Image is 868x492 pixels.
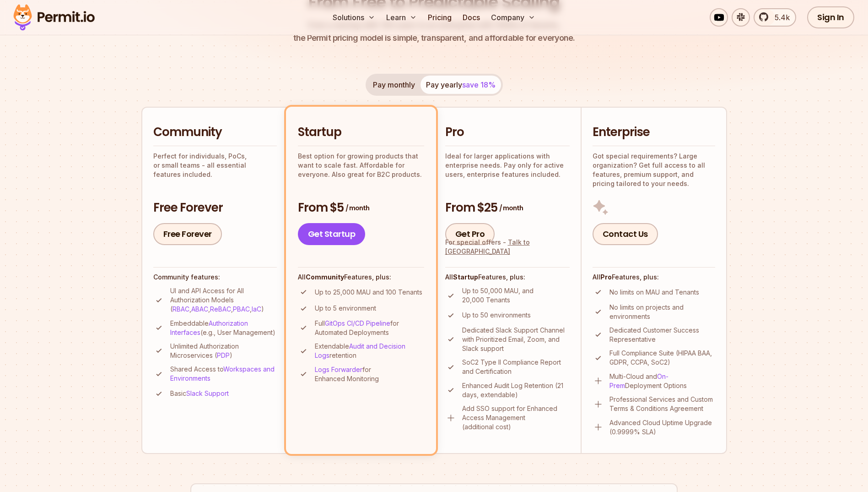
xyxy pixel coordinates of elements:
button: Company [487,8,539,27]
p: Perfect for individuals, PoCs, or small teams - all essential features included. [153,152,277,179]
p: SoC2 Type II Compliance Report and Certification [462,358,570,376]
a: PBAC [233,305,250,313]
a: Sign In [807,6,854,28]
p: Enhanced Audit Log Retention (21 days, extendable) [462,381,570,399]
a: IaC [252,305,261,313]
p: Full Compliance Suite (HIPAA BAA, GDPR, CCPA, SoC2) [609,349,715,367]
a: 5.4k [754,8,796,27]
p: Shared Access to [170,365,277,383]
h4: Community features: [153,273,277,282]
p: Unlimited Authorization Microservices ( ) [170,342,277,360]
p: Dedicated Customer Success Representative [609,326,715,344]
h4: All Features, plus: [593,273,715,282]
a: PDP [217,351,230,359]
p: No limits on projects and environments [609,303,715,321]
a: On-Prem [609,372,669,389]
p: Best option for growing products that want to scale fast. Affordable for everyone. Also great for... [298,152,424,179]
strong: Startup [453,273,478,281]
h4: All Features, plus: [298,273,424,282]
p: Ideal for larger applications with enterprise needs. Pay only for active users, enterprise featur... [445,152,570,179]
strong: Community [306,273,344,281]
p: Up to 5 environment [315,304,376,313]
span: / month [345,203,369,213]
p: Add SSO support for Enhanced Access Management (additional cost) [462,404,570,432]
a: Contact Us [593,223,658,245]
a: RBAC [173,305,189,313]
p: Got special requirements? Large organization? Get full access to all features, premium support, a... [593,152,715,188]
p: Advanced Cloud Uptime Upgrade (0.9999% SLA) [609,418,715,437]
div: For special offers - [445,238,570,256]
a: Audit and Decision Logs [315,342,405,359]
h3: Free Forever [153,200,277,216]
p: No limits on MAU and Tenants [609,288,699,297]
h2: Pro [445,124,570,141]
button: Pay monthly [367,76,421,94]
p: Embeddable (e.g., User Management) [170,319,277,337]
p: Extendable retention [315,342,424,360]
h2: Enterprise [593,124,715,141]
p: Multi-Cloud and Deployment Options [609,372,715,390]
strong: Pro [600,273,612,281]
span: 5.4k [769,12,790,23]
p: Up to 50,000 MAU, and 20,000 Tenants [462,286,570,305]
a: Logs Forwarder [315,366,362,373]
a: Authorization Interfaces [170,319,248,336]
p: Up to 25,000 MAU and 100 Tenants [315,288,422,297]
a: ABAC [191,305,208,313]
p: UI and API Access for All Authorization Models ( , , , , ) [170,286,277,314]
p: Professional Services and Custom Terms & Conditions Agreement [609,395,715,413]
button: Solutions [329,8,379,27]
p: Dedicated Slack Support Channel with Prioritized Email, Zoom, and Slack support [462,326,570,353]
a: ReBAC [210,305,231,313]
p: Basic [170,389,229,398]
a: Get Pro [445,223,495,245]
button: Learn [383,8,421,27]
h2: Community [153,124,277,141]
h3: From $25 [445,200,570,216]
a: Pricing [424,8,455,27]
a: Get Startup [298,223,366,245]
a: Free Forever [153,223,222,245]
span: / month [499,203,523,213]
p: Full for Automated Deployments [315,319,424,337]
h2: Startup [298,124,424,141]
h4: All Features, plus: [445,273,570,282]
h3: From $5 [298,200,424,216]
img: Permit logo [9,2,99,33]
a: Docs [459,8,484,27]
a: GitOps CI/CD Pipeline [325,319,390,327]
p: Up to 50 environments [462,311,531,320]
p: for Enhanced Monitoring [315,365,424,383]
a: Slack Support [186,389,229,397]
